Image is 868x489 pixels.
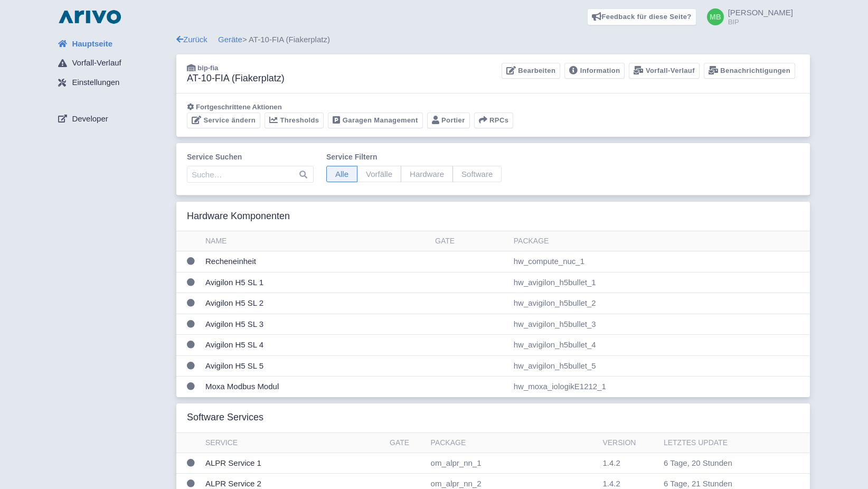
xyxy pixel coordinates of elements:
a: Geräte [218,35,242,44]
td: hw_avigilon_h5bullet_1 [510,272,810,293]
span: Fortgeschrittene Aktionen [196,103,282,111]
span: Alle [326,166,357,182]
td: hw_avigilon_h5bullet_2 [510,293,810,314]
label: Service filtern [326,152,502,163]
h3: AT-10-FIA (Fiakerplatz) [187,73,285,84]
a: Garagen Management [328,112,422,129]
td: hw_compute_nuc_1 [510,251,810,272]
td: Avigilon H5 SL 5 [201,355,431,377]
td: 6 Tage, 20 Stunden [659,453,788,474]
a: Bearbeiten [502,63,560,79]
th: Gate [431,231,510,251]
div: > AT-10-FIA (Fiakerplatz) [176,34,810,46]
th: Letztes Update [659,433,788,453]
h3: Hardware Komponenten [187,211,290,222]
img: logo [56,8,124,25]
a: Zurück [176,35,207,44]
td: Moxa Modbus Modul [201,377,431,397]
a: Benachrichtigungen [704,63,795,79]
span: 1.4.2 [602,479,620,488]
th: Name [201,231,431,251]
td: Avigilon H5 SL 3 [201,314,431,335]
input: Suche… [187,166,314,183]
a: [PERSON_NAME] BIP [701,8,793,25]
span: Software [452,166,502,182]
td: hw_moxa_iologikE1212_1 [510,377,810,397]
a: Feedback für diese Seite? [587,8,696,25]
td: Avigilon H5 SL 4 [201,335,431,356]
td: Recheneinheit [201,251,431,272]
span: 1.4.2 [602,458,620,467]
td: Avigilon H5 SL 2 [201,293,431,314]
a: Thresholds [265,112,324,129]
label: Service suchen [187,152,314,163]
a: Hauptseite [50,34,176,54]
span: Vorfälle [357,166,401,182]
a: Developer [50,109,176,129]
span: Developer [72,113,108,125]
th: Version [598,433,659,453]
a: Vorfall-Verlauf [50,53,176,73]
span: bip-fia [197,64,218,72]
td: hw_avigilon_h5bullet_3 [510,314,810,335]
th: Package [510,231,810,251]
button: RPCs [474,112,514,129]
th: Service [201,433,385,453]
td: hw_avigilon_h5bullet_5 [510,355,810,377]
a: Vorfall-Verlauf [629,63,699,79]
td: Avigilon H5 SL 1 [201,272,431,293]
th: Gate [385,433,427,453]
td: om_alpr_nn_1 [427,453,599,474]
th: Package [427,433,599,453]
a: Portier [427,112,470,129]
span: [PERSON_NAME] [728,8,793,17]
span: Einstellungen [72,77,119,89]
h3: Software Services [187,412,263,424]
span: Vorfall-Verlauf [72,57,121,69]
td: ALPR Service 1 [201,453,385,474]
small: BIP [728,18,793,25]
td: hw_avigilon_h5bullet_4 [510,335,810,356]
a: Einstellungen [50,73,176,93]
a: Service ändern [187,112,260,129]
a: Information [564,63,625,79]
span: Hardware [401,166,453,182]
span: Hauptseite [72,38,112,50]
